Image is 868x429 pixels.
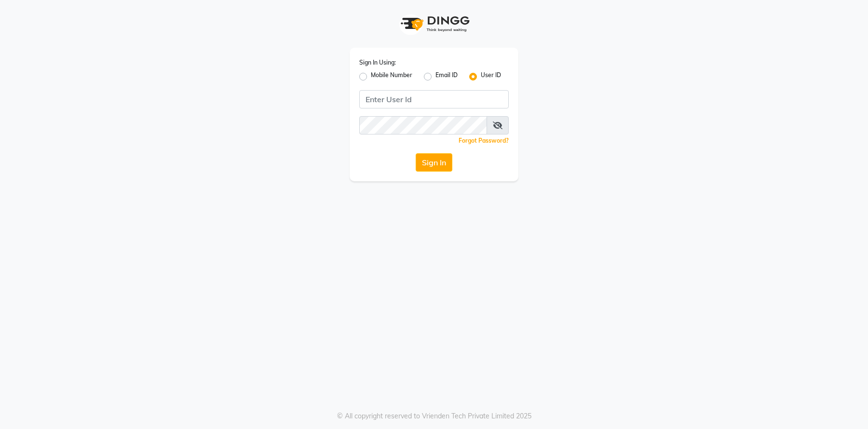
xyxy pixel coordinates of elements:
[371,71,412,82] label: Mobile Number
[435,71,458,82] label: Email ID
[459,137,509,144] a: Forgot Password?
[359,58,396,67] label: Sign In Using:
[481,71,501,82] label: User ID
[395,10,473,38] img: logo1.svg
[359,90,509,108] input: Username
[359,116,487,134] input: Username
[416,153,452,172] button: Sign In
